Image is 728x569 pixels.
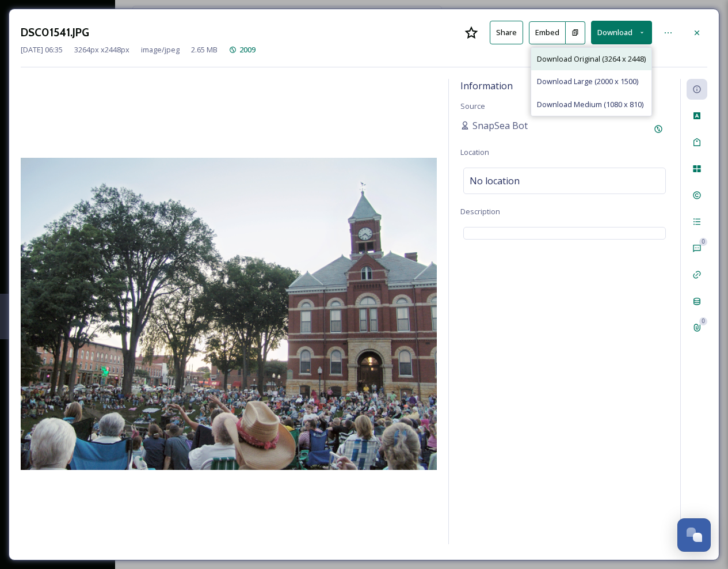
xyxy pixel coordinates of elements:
[490,21,523,44] button: Share
[537,99,643,110] span: Download Medium (1080 x 810)
[677,518,711,552] button: Open Chat
[591,21,652,44] button: Download
[21,44,63,55] span: [DATE] 06:35
[460,101,485,111] span: Source
[460,79,513,92] span: Information
[460,147,489,157] span: Location
[699,238,707,246] div: 0
[470,174,520,188] span: No location
[460,206,500,217] span: Description
[239,44,256,55] span: 2009
[21,24,89,41] h3: DSC01541.JPG
[191,44,218,55] span: 2.65 MB
[529,21,566,44] button: Embed
[699,317,707,325] div: 0
[74,44,129,55] span: 3264 px x 2448 px
[472,119,528,132] span: SnapSea Bot
[21,158,437,470] img: local-12136-DSC01541.JPG.JPG
[537,76,638,87] span: Download Large (2000 x 1500)
[141,44,180,55] span: image/jpeg
[537,54,646,65] span: Download Original (3264 x 2448)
